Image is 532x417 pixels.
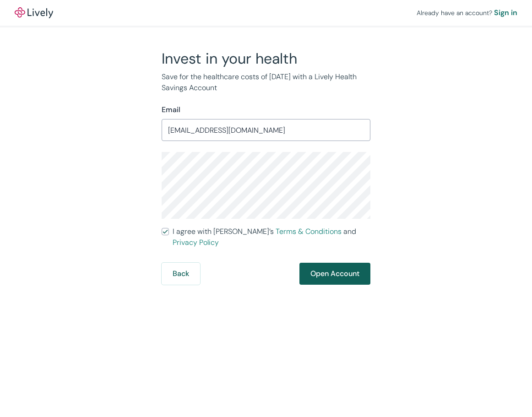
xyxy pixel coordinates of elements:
div: Already have an account? [417,7,517,18]
span: I agree with [PERSON_NAME]’s and [173,226,370,248]
a: Privacy Policy [173,238,219,247]
img: Lively [15,7,53,18]
button: Back [162,263,200,285]
h2: Invest in your health [162,49,370,68]
label: Email [162,104,180,115]
p: Save for the healthcare costs of [DATE] with a Lively Health Savings Account [162,71,370,93]
button: Open Account [299,263,370,285]
a: LivelyLively [15,7,53,18]
a: Terms & Conditions [276,227,342,236]
a: Sign in [494,7,517,18]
